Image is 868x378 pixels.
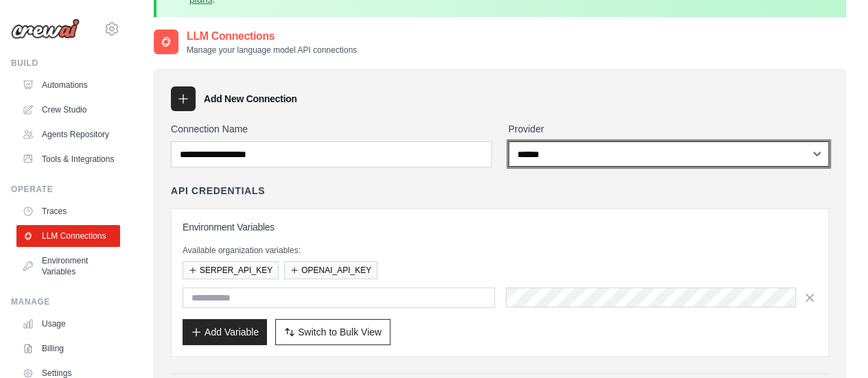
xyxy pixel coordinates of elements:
[204,92,297,106] h3: Add New Connection
[16,148,120,170] a: Tools & Integrations
[11,296,120,307] div: Manage
[183,220,817,234] h3: Environment Variables
[11,19,80,39] img: Logo
[16,225,120,247] a: LLM Connections
[275,319,390,345] button: Switch to Bulk View
[16,313,120,335] a: Usage
[171,122,492,136] label: Connection Name
[11,184,120,195] div: Operate
[16,200,120,222] a: Traces
[16,99,120,121] a: Crew Studio
[171,184,265,198] h4: API Credentials
[183,319,267,345] button: Add Variable
[11,58,120,69] div: Build
[284,261,377,279] button: OPENAI_API_KEY
[298,325,382,339] span: Switch to Bulk View
[16,250,120,283] a: Environment Variables
[16,123,120,145] a: Agents Repository
[187,45,357,56] p: Manage your language model API connections
[16,74,120,96] a: Automations
[183,261,279,279] button: SERPER_API_KEY
[508,122,830,136] label: Provider
[183,245,817,256] p: Available organization variables:
[16,338,120,359] a: Billing
[187,28,357,45] h2: LLM Connections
